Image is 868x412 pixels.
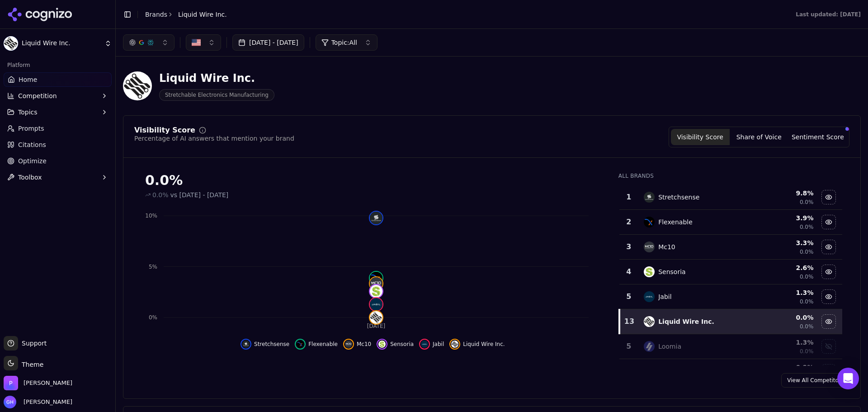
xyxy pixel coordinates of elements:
img: stretchsense [644,192,655,203]
span: 0.0% [800,348,814,355]
button: Show pragmatic semiconductor data [821,364,836,379]
tspan: 10% [145,213,157,219]
img: jabil [421,341,428,348]
img: US [192,38,201,47]
button: Hide liquid wire inc. data [449,339,505,350]
img: jabil [370,298,382,311]
button: Hide stretchsense data [241,339,289,350]
div: All Brands [618,172,842,180]
span: Mc10 [357,341,371,348]
span: Toolbox [18,173,42,182]
div: 2 [623,217,635,227]
button: Hide mc10 data [821,240,836,254]
div: 5 [623,291,635,302]
span: Home [19,75,37,84]
span: Stretchable Electronics Manufacturing [159,89,274,101]
div: Platform [4,58,112,72]
tr: 13liquid wire inc.Liquid Wire Inc.0.0%0.0%Hide liquid wire inc. data [619,309,842,334]
span: 0.0% [800,323,814,330]
img: flexenable [370,272,382,284]
div: Loomia [658,342,681,351]
button: Hide sensoria data [377,339,414,350]
div: 3.9 % [755,213,813,223]
span: Sensoria [390,341,414,348]
img: mc10 [644,242,655,252]
img: mc10 [370,277,382,290]
span: Prompts [18,124,44,133]
span: Competition [18,91,57,100]
tr: 2flexenableFlexenable3.9%0.0%Hide flexenable data [619,210,842,235]
div: 0.9 % [755,363,813,372]
button: Open organization switcher [4,376,72,390]
a: View All Competitors [781,373,849,388]
span: 0.0% [800,248,814,256]
span: [PERSON_NAME] [20,398,72,406]
a: Prompts [4,121,112,136]
tr: 4sensoriaSensoria2.6%0.0%Hide sensoria data [619,260,842,284]
tr: 3mc10Mc103.3%0.0%Hide mc10 data [619,235,842,260]
tr: 1stretchsenseStretchsense9.8%0.0%Hide stretchsense data [619,185,842,210]
div: 1.3 % [755,338,813,347]
img: sensoria [370,285,382,298]
a: Home [4,72,112,87]
button: Share of Voice [730,129,788,145]
span: 0.0% [800,199,814,206]
nav: breadcrumb [145,10,227,19]
div: Flexenable [658,218,693,227]
button: Hide flexenable data [821,215,836,229]
div: 9.8 % [755,189,813,198]
button: Hide mc10 data [343,339,371,350]
img: flexenable [644,217,655,227]
span: Stretchsense [254,341,289,348]
a: Brands [145,11,167,18]
div: Percentage of AI answers that mention your brand [134,134,294,143]
button: Hide stretchsense data [821,190,836,204]
a: Citations [4,137,112,152]
div: 3.3 % [755,238,813,247]
button: Hide sensoria data [821,265,836,279]
img: stretchsense [370,212,382,224]
span: Topics [18,108,38,117]
img: flexenable [297,341,304,348]
div: 2.6 % [755,263,813,272]
span: 0.0% [800,273,814,280]
img: jabil [644,291,655,302]
span: 0.0% [800,298,814,305]
button: Topics [4,105,112,119]
div: 1.3 % [755,288,813,297]
span: Citations [18,140,46,149]
tspan: 5% [149,264,157,270]
div: Visibility Score [134,127,195,134]
span: Perrill [24,379,72,387]
button: Hide flexenable data [295,339,338,350]
span: 0.0% [152,190,169,199]
button: [DATE] - [DATE] [232,34,304,51]
span: 0.0% [800,223,814,231]
div: Liquid Wire Inc. [658,317,714,326]
span: Theme [18,361,43,368]
img: loomia [644,341,655,352]
button: Competition [4,89,112,103]
span: Optimize [18,156,47,166]
img: Grace Hallen [4,396,16,408]
div: 3 [623,242,635,252]
span: Topic: All [331,38,357,47]
img: liquid wire inc. [451,341,458,348]
div: Sensoria [658,267,685,276]
img: Liquid Wire Inc. [123,71,152,100]
span: vs [DATE] - [DATE] [170,190,229,199]
img: liquid wire inc. [370,311,382,324]
span: Jabil [433,341,444,348]
tr: 0.9%Show pragmatic semiconductor data [619,359,842,384]
img: Liquid Wire Inc. [4,36,18,51]
tr: 5loomiaLoomia1.3%0.0%Show loomia data [619,334,842,359]
tspan: 0% [149,314,157,321]
div: Liquid Wire Inc. [159,71,274,85]
button: Show loomia data [821,339,836,354]
button: Hide liquid wire inc. data [821,314,836,329]
img: Perrill [4,376,18,390]
img: mc10 [345,341,352,348]
button: Toolbox [4,170,112,185]
button: Visibility Score [671,129,730,145]
span: Flexenable [308,341,338,348]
